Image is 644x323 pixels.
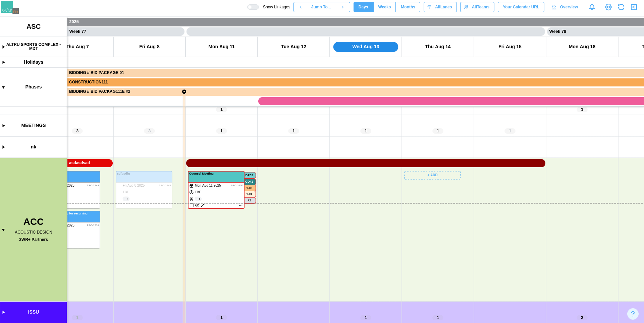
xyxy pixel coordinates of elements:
[308,2,335,12] button: Jump To...
[548,2,583,12] a: Overview
[629,2,639,12] button: Open Drawer
[435,2,452,12] span: All Lanes
[373,2,396,12] button: Weeks
[472,2,489,12] span: All Teams
[616,2,626,12] button: Refresh Grid
[604,2,613,12] a: View Project
[460,2,494,12] button: AllTeams
[401,2,415,12] span: Months
[498,2,544,12] button: Your Calendar URL
[378,2,391,12] span: Weeks
[424,2,457,12] button: AllLanes
[396,2,420,12] button: Months
[311,2,331,12] span: Jump To...
[503,2,539,12] span: Your Calendar URL
[259,4,290,10] span: Show Linkages
[359,2,368,12] span: Days
[586,1,598,13] a: Notifications
[560,2,578,12] span: Overview
[354,2,373,12] button: Days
